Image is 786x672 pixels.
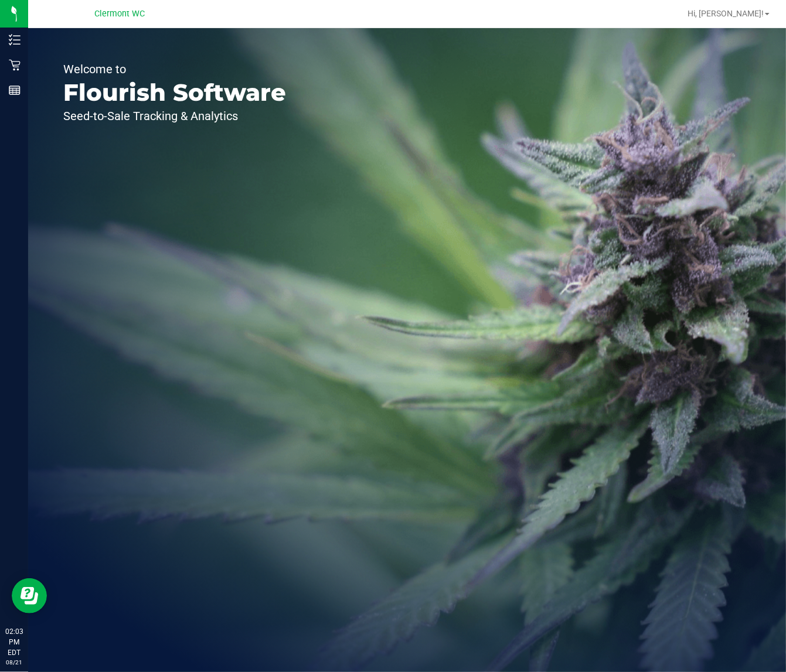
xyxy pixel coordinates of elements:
[5,626,23,658] p: 02:03 PM EDT
[63,110,286,122] p: Seed-to-Sale Tracking & Analytics
[9,34,21,46] inline-svg: Inventory
[94,9,145,19] span: Clermont WC
[63,81,286,104] p: Flourish Software
[63,63,286,75] p: Welcome to
[688,9,764,18] span: Hi, [PERSON_NAME]!
[9,59,21,71] inline-svg: Retail
[9,84,21,96] inline-svg: Reports
[12,578,47,613] iframe: Resource center
[5,658,23,667] p: 08/21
